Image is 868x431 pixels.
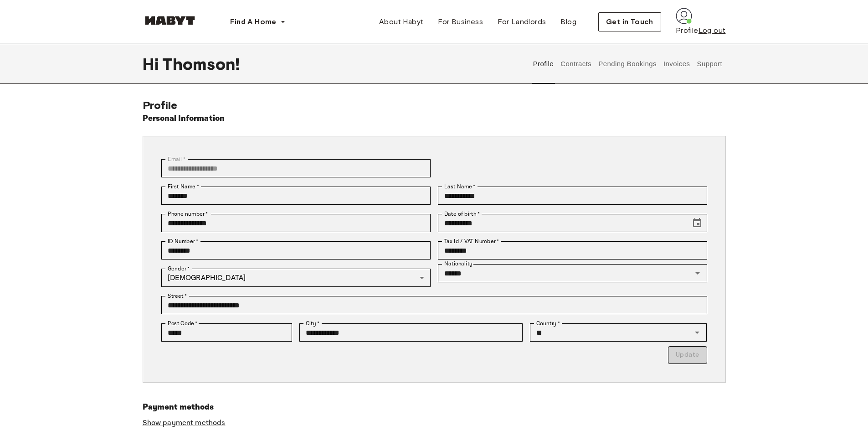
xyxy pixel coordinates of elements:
a: For Landlords [490,13,553,31]
label: Date of birth [444,210,480,218]
a: Profile [676,25,699,36]
a: About Habyt [372,13,431,31]
span: For Business [438,16,483,27]
span: About Habyt [379,16,423,27]
label: Street [168,292,187,300]
span: Blog [560,16,576,27]
button: Log out [699,25,726,36]
span: Thomson ! [162,54,240,73]
label: Nationality [444,260,473,268]
button: Get in Touch [598,12,661,31]
button: Find A Home [223,13,293,31]
button: Open [691,267,704,280]
span: Get in Touch [606,16,653,27]
button: Support [696,44,724,84]
button: Choose date, selected date is Aug 13, 1994 [688,214,706,232]
label: Tax Id / VAT Number [444,237,499,245]
button: Open [691,326,704,339]
span: Find A Home [230,16,277,27]
label: Email [168,155,185,163]
button: Profile [532,44,555,84]
button: Invoices [662,44,691,84]
label: Phone number [168,210,208,218]
div: [DEMOGRAPHIC_DATA] [161,269,431,287]
h6: Payment methods [143,401,726,414]
button: Contracts [560,44,593,84]
img: Habyt [143,16,197,25]
div: user profile tabs [529,44,725,84]
a: Show payment methods [143,418,226,428]
label: Post Code [168,319,198,327]
div: You can't change your email address at the moment. Please reach out to customer support in case y... [161,159,431,177]
span: Profile [143,99,178,112]
label: First Name [168,182,199,191]
span: For Landlords [498,16,546,27]
label: ID Number [168,237,198,245]
button: Pending Bookings [597,44,658,84]
label: Country [536,319,560,327]
a: For Business [431,13,490,31]
img: avatar [676,8,692,24]
a: Blog [553,13,584,31]
label: Gender [168,265,190,273]
h6: Personal Information [143,112,225,125]
label: City [306,319,320,327]
label: Last Name [444,182,476,191]
span: Hi [143,54,162,73]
